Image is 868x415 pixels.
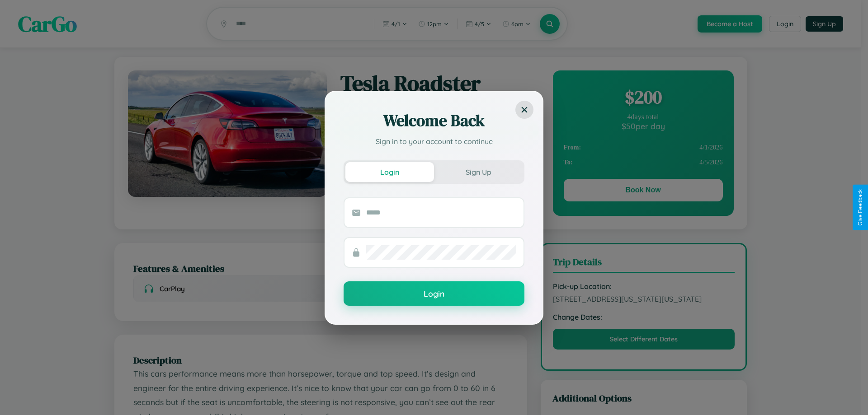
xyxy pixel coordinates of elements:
h2: Welcome Back [344,110,524,131]
button: Sign Up [434,162,523,182]
button: Login [344,281,524,306]
button: Login [345,162,434,182]
div: Give Feedback [857,189,863,226]
p: Sign in to your account to continue [344,136,524,147]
